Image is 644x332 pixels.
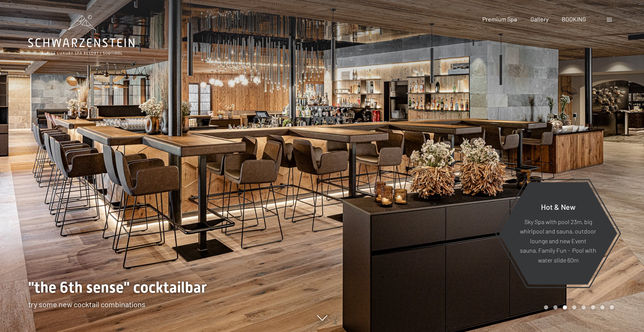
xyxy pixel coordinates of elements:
span: Hot & New [541,202,576,211]
a: Hot & New Sky Spa with pool 23m, big whirlpool and sauna, outdoor lounge and new Event sauna, Fam... [499,182,618,285]
a: Gallery [530,15,549,23]
a: Premium Spa [482,15,517,23]
div: Carousel Page 5 [582,305,586,309]
div: Carousel Page 3 (Current Slide) [563,305,567,309]
div: Carousel Pagination [541,305,614,309]
div: Carousel Page 2 [553,305,558,309]
a: BOOKING [562,15,586,23]
div: Carousel Page 1 [544,305,548,309]
div: Carousel Page 7 [600,305,605,309]
p: Sky Spa with pool 23m, big whirlpool and sauna, outdoor lounge and new Event sauna, Family Fun - ... [517,217,599,265]
div: Carousel Page 4 [572,305,576,309]
div: Carousel Page 8 [610,305,614,309]
div: Carousel Page 6 [591,305,595,309]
